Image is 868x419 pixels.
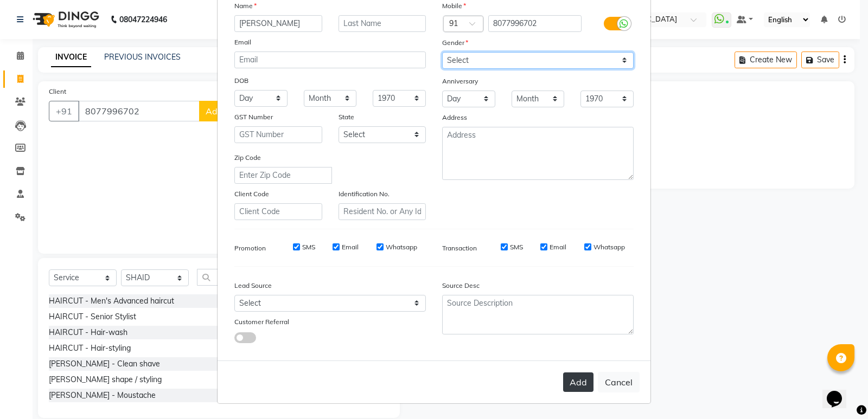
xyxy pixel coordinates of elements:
[339,15,426,32] input: Last Name
[593,242,625,252] label: Whatsapp
[234,76,248,86] label: DOB
[442,281,480,291] label: Source Desc
[234,153,261,163] label: Zip Code
[234,126,322,143] input: GST Number
[598,372,640,392] button: Cancel
[550,242,566,252] label: Email
[234,1,257,11] label: Name
[234,37,251,47] label: Email
[822,376,857,408] iframe: chat widget
[342,242,359,252] label: Email
[234,189,269,199] label: Client Code
[339,203,426,220] input: Resident No. or Any Id
[234,51,426,68] input: Email
[563,372,593,392] button: Add
[442,76,478,86] label: Anniversary
[510,242,523,252] label: SMS
[386,242,417,252] label: Whatsapp
[442,113,467,123] label: Address
[234,112,273,122] label: GST Number
[234,281,272,291] label: Lead Source
[339,112,354,122] label: State
[234,167,332,184] input: Enter Zip Code
[234,203,322,220] input: Client Code
[442,1,466,11] label: Mobile
[234,317,289,327] label: Customer Referral
[339,189,390,199] label: Identification No.
[234,15,322,32] input: First Name
[442,243,477,253] label: Transaction
[302,242,315,252] label: SMS
[234,243,266,253] label: Promotion
[442,38,468,48] label: Gender
[488,15,582,32] input: Mobile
